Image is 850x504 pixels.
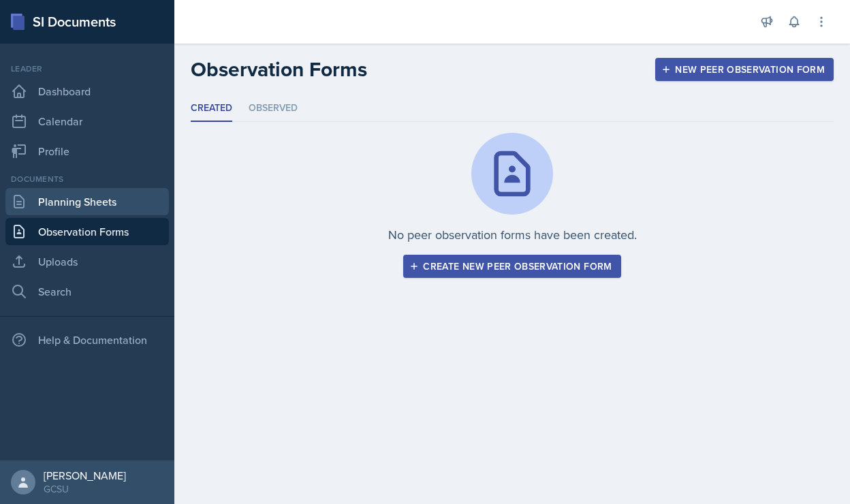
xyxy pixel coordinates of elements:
[44,482,126,496] div: GCSU
[403,255,620,278] button: Create new peer observation form
[5,248,169,275] a: Uploads
[5,326,169,353] div: Help & Documentation
[5,63,169,75] div: Leader
[191,57,367,82] h2: Observation Forms
[5,173,169,185] div: Documents
[664,64,825,75] div: New Peer Observation Form
[655,58,834,81] button: New Peer Observation Form
[44,469,126,482] div: [PERSON_NAME]
[191,95,232,122] li: Created
[249,95,298,122] li: Observed
[5,278,169,305] a: Search
[5,218,169,245] a: Observation Forms
[388,225,637,244] p: No peer observation forms have been created.
[5,188,169,215] a: Planning Sheets
[5,78,169,105] a: Dashboard
[5,138,169,165] a: Profile
[5,108,169,135] a: Calendar
[412,261,612,272] div: Create new peer observation form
